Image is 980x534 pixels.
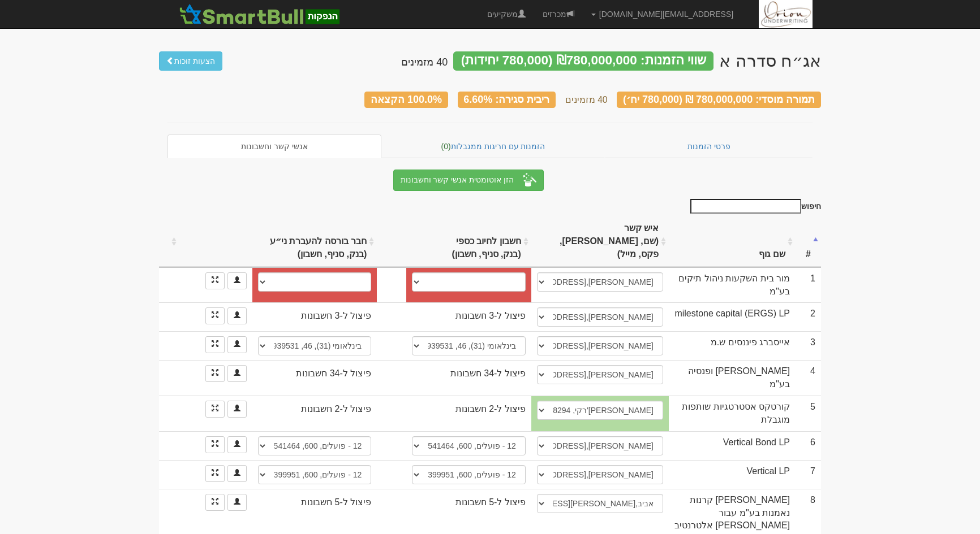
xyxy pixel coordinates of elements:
td: 7 [796,460,821,489]
td: 5 [796,396,821,431]
td: Vertical Bond LP [669,431,796,460]
div: פיצול ל-2 חשבונות [412,403,526,416]
h4: 40 מזמינים [401,57,448,68]
th: שם גוף : activate to sort column ascending [669,216,796,267]
th: איש קשר (שם, נייד, פקס, מייל) : activate to sort column ascending [531,216,669,267]
div: תמורה מוסדי: 780,000,000 ₪ (780,000 יח׳) [617,92,821,108]
td: 3 [796,331,821,360]
th: #: activate to sort column descending [796,216,821,267]
div: שווי הזמנות: ₪780,000,000 (780,000 יחידות) [453,51,713,71]
td: milestone capital (ERGS) LP [669,302,796,331]
div: פיצול ל-34 חשבונות [258,367,372,380]
img: hat-and-magic-wand-white-24.png [523,173,536,186]
div: פיצול ל-5 חשבונות [258,496,372,509]
div: ריבית סגירה: 6.60% [458,92,556,108]
span: הזן אוטומטית אנשי קשר וחשבונות [401,175,514,184]
td: אייסברג פיננסים ש.מ [669,331,796,360]
td: קורטקס אסטרטגיות שותפות מוגבלת [669,396,796,431]
button: הזן אוטומטית אנשי קשר וחשבונות [393,170,544,191]
span: (0) [441,142,451,151]
td: [PERSON_NAME] ופנסיה בע"מ [669,360,796,396]
th: חשבון לחיוב כספי (בנק, סניף, חשבון) : activate to sort column ascending [406,216,531,267]
div: פיצול ל-3 חשבונות [258,310,372,323]
td: Vertical LP [669,460,796,489]
a: אנשי קשר וחשבונות [167,134,381,158]
div: פיצול ל-2 חשבונות [258,403,372,416]
div: פיצול ל-5 חשבונות [412,496,526,509]
span: 100.0% הקצאה [371,94,442,105]
a: הזמנות עם חריגות ממגבלות(0) [381,134,605,158]
td: 1 [796,267,821,303]
td: 4 [796,360,821,396]
td: מור בית השקעות ניהול תיקים בע"מ [669,267,796,303]
div: פיצול ל-3 חשבונות [412,310,526,323]
td: 2 [796,302,821,331]
a: פרטי הזמנות [605,134,813,158]
div: פיצול ל-34 חשבונות [412,367,526,380]
img: SmartBull Logo [176,3,342,25]
small: 40 מזמינים [565,95,608,105]
input: חיפוש [690,199,801,214]
th: חבר בורסה להעברת ני״ע (בנק, סניף, חשבון) : activate to sort column ascending [252,216,377,267]
th: : activate to sort column ascending [159,216,179,267]
div: AMTRUST RE LTD - אג״ח (סדרה א) - הנפקה פרטית [719,51,821,70]
label: חיפוש [686,199,821,214]
a: הצעות זוכות [159,51,222,71]
td: 6 [796,431,821,460]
